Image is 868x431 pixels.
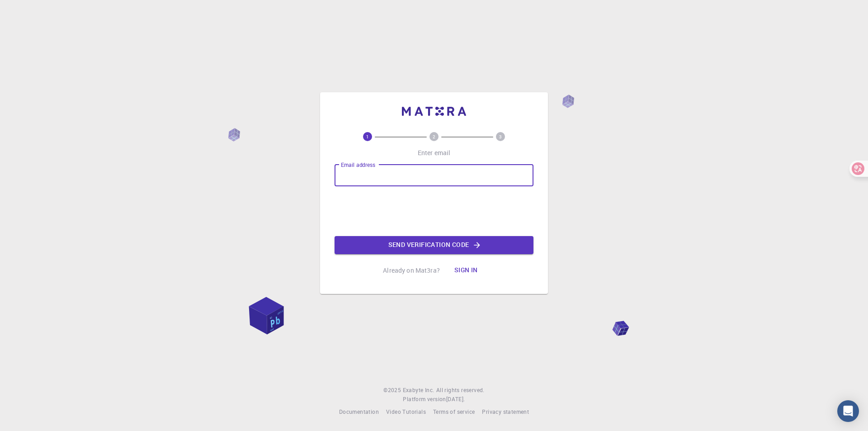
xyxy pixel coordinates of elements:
a: Video Tutorials [386,407,426,417]
a: Privacy statement [482,407,529,417]
label: Email address [341,161,375,169]
button: Sign in [447,261,485,279]
iframe: reCAPTCHA [365,194,503,229]
text: 2 [433,133,435,140]
p: Already on Mat3ra? [383,266,440,275]
span: © 2025 [383,386,402,395]
span: Terms of service [433,408,475,415]
text: 1 [366,133,369,140]
span: Documentation [339,408,379,415]
a: Exabyte Inc. [403,386,434,395]
p: Enter email [418,148,451,157]
a: [DATE]. [446,395,465,404]
a: Terms of service [433,407,475,417]
div: Open Intercom Messenger [837,400,859,422]
a: Documentation [339,407,379,417]
span: All rights reserved. [436,386,485,395]
button: Send verification code [335,236,533,254]
span: Platform version [403,395,446,404]
span: Video Tutorials [386,408,426,415]
span: [DATE] . [446,395,465,403]
text: 3 [499,133,502,140]
span: Exabyte Inc. [403,386,434,393]
span: Privacy statement [482,408,529,415]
